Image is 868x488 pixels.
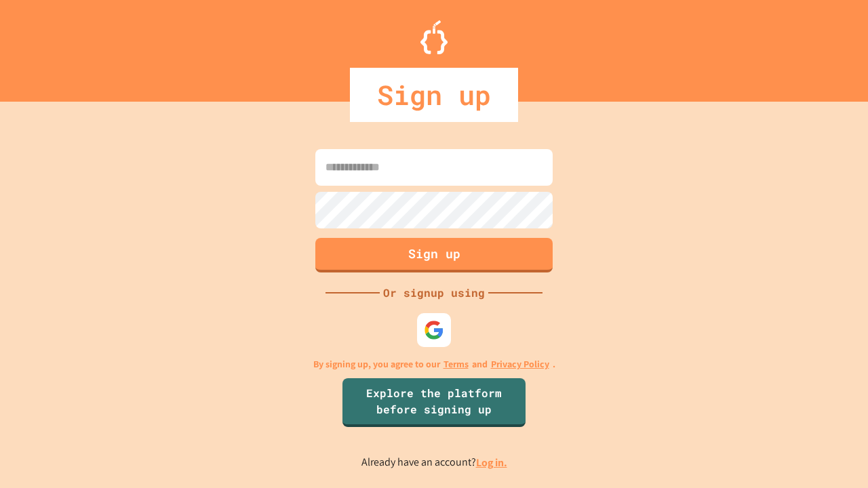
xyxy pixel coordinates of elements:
[443,357,469,371] a: Terms
[342,378,526,427] a: Explore the platform before signing up
[476,455,507,470] a: Log in.
[350,68,518,122] div: Sign up
[424,320,444,340] img: google-icon.svg
[420,20,448,54] img: Logo.svg
[491,357,549,371] a: Privacy Policy
[315,238,553,272] button: Sign up
[380,285,488,301] div: Or signup using
[361,454,507,471] p: Already have an account?
[313,357,555,371] p: By signing up, you agree to our and .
